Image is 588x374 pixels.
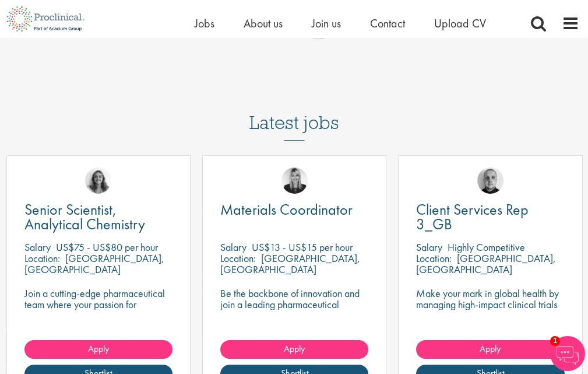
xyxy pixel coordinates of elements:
a: Materials Coordinator [220,202,368,217]
p: Highly Competitive [448,240,525,254]
p: Join a cutting-edge pharmaceutical team where your passion for chemistry will help shape the futu... [24,288,172,332]
span: Senior Scientist, Analytical Chemistry [24,200,145,234]
a: Join us [312,16,341,31]
a: Upload CV [434,16,486,31]
p: [GEOGRAPHIC_DATA], [GEOGRAPHIC_DATA] [24,251,164,276]
a: About us [244,16,283,31]
p: Make your mark in global health by managing high-impact clinical trials with a leading CRO. [416,288,564,321]
span: Location: [24,251,60,265]
span: 1 [550,336,560,346]
span: Client Services Rep 3_GB [416,200,529,234]
span: Apply [88,342,109,355]
h3: Latest jobs [249,83,339,141]
span: Salary [416,240,442,254]
img: Chatbot [550,336,585,371]
span: Apply [480,342,501,355]
a: Contact [370,16,405,31]
a: Senior Scientist, Analytical Chemistry [24,202,172,232]
span: Location: [416,251,452,265]
img: Janelle Jones [281,167,308,194]
a: Jobs [195,16,214,31]
span: Apply [284,342,305,355]
img: Jackie Cerchio [85,167,111,194]
p: Be the backbone of innovation and join a leading pharmaceutical company to help keep life-changin... [220,288,368,332]
p: US$75 - US$80 per hour [56,240,158,254]
a: Apply [24,340,172,359]
p: [GEOGRAPHIC_DATA], [GEOGRAPHIC_DATA] [220,251,360,276]
span: Salary [24,240,51,254]
a: Apply [416,340,564,359]
img: Harry Budge [477,167,504,194]
span: Materials Coordinator [220,200,353,219]
a: Client Services Rep 3_GB [416,202,564,232]
a: Apply [220,340,368,359]
span: Location: [220,251,256,265]
p: [GEOGRAPHIC_DATA], [GEOGRAPHIC_DATA] [416,251,556,276]
p: US$13 - US$15 per hour [252,240,353,254]
span: Salary [220,240,247,254]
